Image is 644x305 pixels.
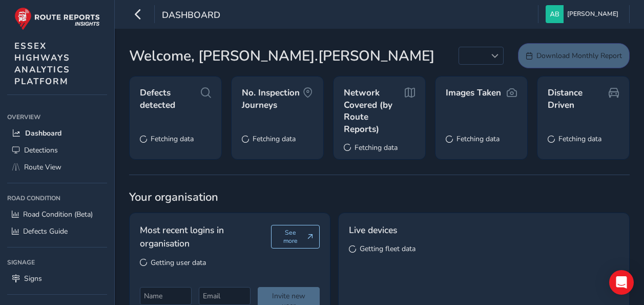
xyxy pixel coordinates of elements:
[446,87,501,99] span: Images Taken
[7,223,107,240] a: Defects Guide
[23,209,93,219] span: Road Condition (Beta)
[7,159,107,176] a: Route View
[548,87,609,111] span: Distance Driven
[546,5,564,23] img: diamond-layout
[199,287,251,305] input: Email
[7,206,107,223] a: Road Condition (Beta)
[344,87,405,136] span: Network Covered (by Route Reports)
[242,87,303,111] span: No. Inspection Journeys
[456,134,500,144] span: Fetching data
[129,189,630,205] span: Your organisation
[14,7,100,30] img: rr logo
[23,226,68,236] span: Defects Guide
[151,258,206,268] span: Getting user data
[7,255,107,270] div: Signage
[140,87,201,111] span: Defects detected
[7,125,107,142] a: Dashboard
[24,145,58,155] span: Detections
[271,225,320,249] button: See more
[278,228,303,245] span: See more
[24,274,42,283] span: Signs
[25,128,61,138] span: Dashboard
[24,162,61,172] span: Route View
[349,223,397,237] span: Live devices
[558,134,601,144] span: Fetching data
[162,9,220,23] span: Dashboard
[360,244,416,254] span: Getting fleet data
[7,142,107,159] a: Detections
[7,109,107,125] div: Overview
[140,287,192,305] input: Name
[609,270,634,295] div: Open Intercom Messenger
[14,40,70,87] span: ESSEX HIGHWAYS ANALYTICS PLATFORM
[567,5,618,23] span: [PERSON_NAME]
[7,270,107,287] a: Signs
[355,143,398,153] span: Fetching data
[253,134,296,144] span: Fetching data
[546,5,622,23] button: [PERSON_NAME]
[151,134,194,144] span: Fetching data
[7,190,107,206] div: Road Condition
[129,45,434,67] span: Welcome, [PERSON_NAME].[PERSON_NAME]
[140,223,271,251] span: Most recent logins in organisation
